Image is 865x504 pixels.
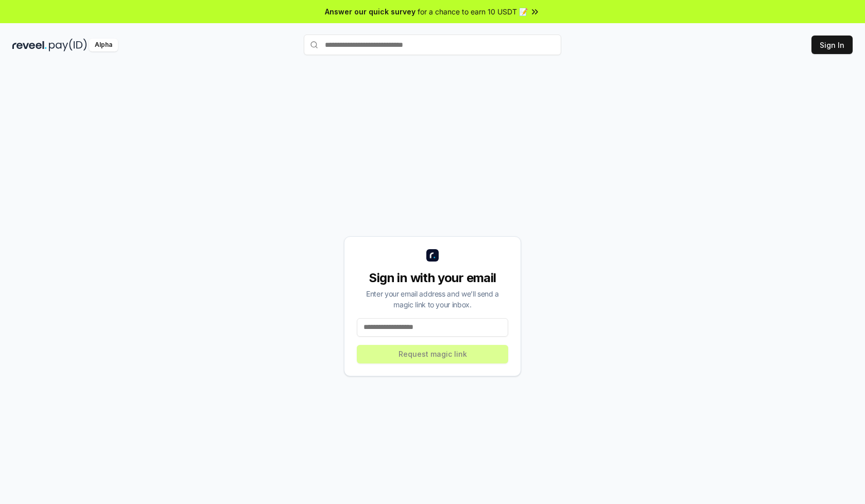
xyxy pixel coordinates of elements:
[357,288,508,310] div: Enter your email address and we’ll send a magic link to your inbox.
[12,39,47,51] img: reveel_dark
[418,6,528,17] span: for a chance to earn 10 USDT 📝
[426,249,439,262] img: logo_small
[49,39,87,51] img: pay_id
[811,36,853,54] button: Sign In
[325,6,416,17] span: Answer our quick survey
[89,39,118,51] div: Alpha
[357,270,508,286] div: Sign in with your email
